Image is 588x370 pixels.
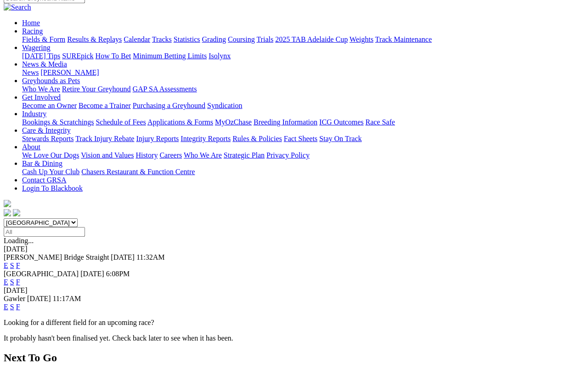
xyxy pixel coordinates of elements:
div: Get Involved [22,102,584,110]
a: F [16,262,20,269]
a: Stewards Reports [22,135,73,142]
a: Racing [22,27,43,35]
a: Who We Are [184,151,222,159]
a: Who We Are [22,85,60,93]
a: ICG Outcomes [319,118,363,126]
div: [DATE] [4,245,584,253]
a: F [16,278,20,286]
a: Fields & Form [22,35,65,43]
a: We Love Our Dogs [22,151,79,159]
a: S [10,278,14,286]
a: Become an Owner [22,102,77,109]
input: Select date [4,227,85,237]
span: [DATE] [111,253,135,261]
a: S [10,303,14,311]
img: Search [4,3,31,11]
p: Looking for a different field for an upcoming race? [4,319,584,327]
a: Trials [256,35,273,43]
a: Cash Up Your Club [22,168,79,176]
a: E [4,262,8,269]
a: E [4,303,8,311]
a: News & Media [22,60,67,68]
h2: Next To Go [4,352,584,364]
a: Tracks [152,35,172,43]
a: Become a Trainer [79,102,131,109]
a: Strategic Plan [224,151,265,159]
a: F [16,303,20,311]
a: Chasers Restaurant & Function Centre [81,168,195,176]
a: [PERSON_NAME] [40,68,99,76]
span: [DATE] [27,295,51,302]
img: facebook.svg [4,209,11,216]
span: [PERSON_NAME] Bridge Straight [4,253,109,261]
div: Bar & Dining [22,168,584,176]
img: logo-grsa-white.png [4,200,11,207]
a: Calendar [124,35,150,43]
a: Greyhounds as Pets [22,77,80,85]
div: Industry [22,118,584,126]
span: [GEOGRAPHIC_DATA] [4,270,79,278]
a: Breeding Information [254,118,317,126]
a: Results & Replays [67,35,122,43]
img: twitter.svg [13,209,20,216]
div: About [22,151,584,159]
a: About [22,143,40,151]
span: Gawler [4,295,25,302]
a: [DATE] Tips [22,52,60,60]
a: E [4,278,8,286]
a: Bookings & Scratchings [22,118,94,126]
div: Care & Integrity [22,135,584,143]
a: Schedule of Fees [96,118,146,126]
div: [DATE] [4,286,584,295]
span: 11:32AM [136,253,165,261]
a: Login To Blackbook [22,184,83,192]
a: GAP SA Assessments [133,85,197,93]
a: Minimum Betting Limits [133,52,207,60]
a: Careers [159,151,182,159]
a: Contact GRSA [22,176,66,184]
a: Statistics [174,35,200,43]
a: How To Bet [96,52,131,60]
a: SUREpick [62,52,93,60]
a: S [10,262,14,269]
div: Greyhounds as Pets [22,85,584,93]
a: Privacy Policy [266,151,310,159]
a: MyOzChase [215,118,252,126]
a: Applications & Forms [147,118,213,126]
a: 2025 TAB Adelaide Cup [275,35,348,43]
a: History [136,151,158,159]
a: Retire Your Greyhound [62,85,131,93]
a: Rules & Policies [232,135,282,142]
span: 11:17AM [53,295,81,302]
a: Vision and Values [81,151,134,159]
a: Track Injury Rebate [75,135,134,142]
a: Stay On Track [319,135,362,142]
a: Grading [202,35,226,43]
a: Industry [22,110,46,118]
a: Bar & Dining [22,159,62,167]
a: Weights [350,35,373,43]
a: Home [22,19,40,27]
a: Track Maintenance [375,35,432,43]
a: Care & Integrity [22,126,71,134]
a: Integrity Reports [181,135,231,142]
partial: It probably hasn't been finalised yet. Check back later to see when it has been. [4,334,233,342]
a: Purchasing a Greyhound [133,102,205,109]
span: [DATE] [80,270,104,278]
div: Racing [22,35,584,44]
a: Wagering [22,44,51,51]
span: Loading... [4,237,34,245]
a: Coursing [228,35,255,43]
div: Wagering [22,52,584,60]
a: Get Involved [22,93,61,101]
div: News & Media [22,68,584,77]
a: Injury Reports [136,135,179,142]
a: Isolynx [209,52,231,60]
a: News [22,68,39,76]
a: Syndication [207,102,242,109]
a: Fact Sheets [284,135,317,142]
a: Race Safe [365,118,395,126]
span: 6:08PM [106,270,130,278]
